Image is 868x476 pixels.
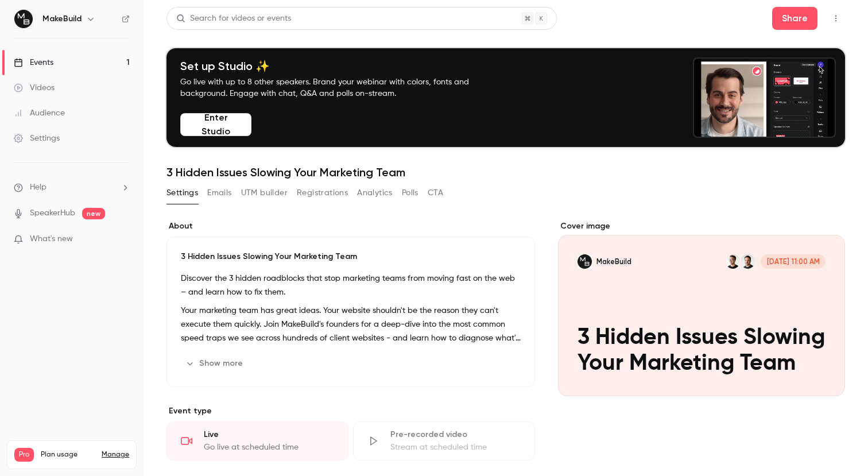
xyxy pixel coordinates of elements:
span: Pro [14,448,34,462]
div: Pre-recorded video [390,429,521,440]
button: Emails [207,184,231,202]
h4: Set up Studio ✨ [180,59,496,73]
span: Help [30,181,46,194]
h6: MakeBuild [42,13,82,25]
label: About [166,220,535,232]
iframe: Noticeable Trigger [116,234,130,245]
div: Go live at scheduled time [204,442,334,453]
p: Discover the 3 hidden roadblocks that stop marketing teams from moving fast on the web – and lear... [181,272,521,299]
p: Event type [166,405,535,417]
li: help-dropdown-opener [14,181,130,194]
p: 3 Hidden Issues Slowing Your Marketing Team [181,251,521,262]
div: Live [204,429,334,440]
div: Events [14,57,53,68]
a: Manage [102,450,129,459]
p: Go live with up to 8 other speakers. Brand your webinar with colors, fonts and background. Engage... [180,76,496,99]
button: Registrations [297,184,348,202]
button: Settings [166,184,198,202]
label: Cover image [558,220,845,232]
p: Your marketing team has great ideas. Your website shouldn't be the reason they can't execute them... [181,304,521,345]
span: What's new [30,233,73,245]
button: UTM builder [241,184,288,202]
button: Share [772,7,817,30]
button: Show more [181,354,250,373]
button: Polls [402,184,418,202]
div: Search for videos or events [176,13,291,25]
h1: 3 Hidden Issues Slowing Your Marketing Team [166,165,845,179]
div: Stream at scheduled time [390,442,521,453]
div: Pre-recorded videoStream at scheduled time [353,421,535,460]
div: Settings [14,133,60,144]
span: new [82,208,105,219]
button: CTA [428,184,443,202]
button: Analytics [357,184,393,202]
div: LiveGo live at scheduled time [166,421,348,460]
img: MakeBuild [14,10,33,28]
a: SpeakerHub [30,207,75,219]
div: Audience [14,107,65,119]
div: Videos [14,82,55,94]
section: Cover image [558,220,845,396]
button: Enter Studio [180,113,251,136]
span: Plan usage [41,450,95,459]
